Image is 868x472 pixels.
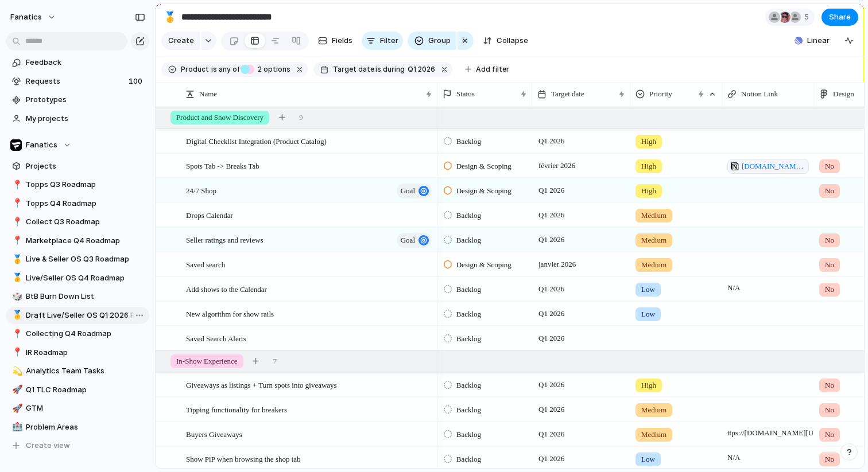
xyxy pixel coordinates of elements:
[6,195,149,212] a: 📍Topps Q4 Roadmap
[456,185,511,197] span: Design & Scoping
[723,447,813,463] span: N/A
[12,346,20,359] div: 📍
[12,327,20,341] div: 📍
[456,404,481,416] span: Backlog
[12,197,20,210] div: 📍
[408,32,456,50] button: Group
[26,198,145,209] span: Topps Q4 Roadmap
[186,403,287,416] span: Tipping functionality for breakers
[807,35,830,46] span: Linear
[254,64,290,75] span: options
[536,452,567,466] span: Q1 2026
[26,94,145,106] span: Prototypes
[742,161,805,172] span: [DOMAIN_NAME][URL]
[26,310,145,321] span: Draft Live/Seller OS Q1 2026 Roadmap
[299,112,303,123] span: 9
[741,88,778,100] span: Notion Link
[10,328,22,340] button: 📍
[536,258,579,271] span: janvier 2026
[10,235,22,247] button: 📍
[161,8,179,26] button: 🥇
[12,290,20,303] div: 🎲
[10,179,22,190] button: 📍
[26,272,145,284] span: Live/Seller OS Q4 Roadmap
[26,179,145,190] span: Topps Q3 Roadmap
[375,64,381,75] span: is
[641,454,655,465] span: Low
[727,159,809,174] a: [DOMAIN_NAME][URL]
[26,76,125,87] span: Requests
[12,271,20,284] div: 🥇
[649,88,672,100] span: Priority
[641,210,666,221] span: Medium
[6,419,149,436] a: 🏥Problem Areas
[6,110,149,127] a: My projects
[26,253,145,265] span: Live & Seller OS Q3 Roadmap
[12,309,20,322] div: 🥇
[825,235,834,246] span: No
[641,284,655,295] span: Low
[12,253,20,266] div: 🥇
[6,381,149,399] a: 🚀Q1 TLC Roadmap
[428,35,451,46] span: Group
[6,251,149,268] a: 🥇Live & Seller OS Q3 Roadmap
[6,400,149,417] a: 🚀GTM
[641,235,666,246] span: Medium
[10,272,22,284] button: 🥇
[536,184,567,197] span: Q1 2026
[6,288,149,305] div: 🎲BtB Burn Down List
[10,11,42,23] span: fanatics
[790,32,834,49] button: Linear
[176,356,238,367] span: In-Show Experience
[26,291,145,302] span: BtB Burn Down List
[829,11,851,23] span: Share
[26,57,145,68] span: Feedback
[186,134,327,147] span: Digital Checklist Integration (Product Catalog)
[825,380,834,391] span: No
[723,278,813,294] span: N/A
[825,161,834,172] span: No
[181,64,209,75] span: Product
[456,454,481,465] span: Backlog
[456,235,481,246] span: Backlog
[6,270,149,287] a: 🥇Live/Seller OS Q4 Roadmap
[6,362,149,380] div: 💫Analytics Team Tasks
[254,65,263,73] span: 2
[26,422,145,433] span: Problem Areas
[456,380,481,391] span: Backlog
[641,259,666,271] span: Medium
[186,233,263,246] span: Seller ratings and reviews
[186,452,301,465] span: Show PiP when browsing the shop tab
[129,76,145,87] span: 100
[536,233,567,247] span: Q1 2026
[536,403,567,416] span: Q1 2026
[26,365,145,377] span: Analytics Team Tasks
[199,88,217,100] span: Name
[497,35,528,46] span: Collapse
[401,183,415,199] span: goal
[186,258,225,271] span: Saved search
[456,333,481,345] span: Backlog
[456,309,481,320] span: Backlog
[10,198,22,209] button: 📍
[408,64,435,75] span: Q1 2026
[161,32,200,50] button: Create
[26,347,145,358] span: IR Roadmap
[10,347,22,358] button: 📍
[397,184,432,198] button: goal
[6,176,149,193] a: 📍Topps Q3 Roadmap
[273,356,277,367] span: 7
[217,64,239,75] span: any of
[405,63,437,76] button: Q1 2026
[26,440,70,451] span: Create view
[6,307,149,324] a: 🥇Draft Live/Seller OS Q1 2026 Roadmap
[6,344,149,361] a: 📍IR Roadmap
[374,63,406,76] button: isduring
[536,159,578,173] span: février 2026
[476,64,509,75] span: Add filter
[6,325,149,342] div: 📍Collecting Q4 Roadmap
[641,185,656,197] span: High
